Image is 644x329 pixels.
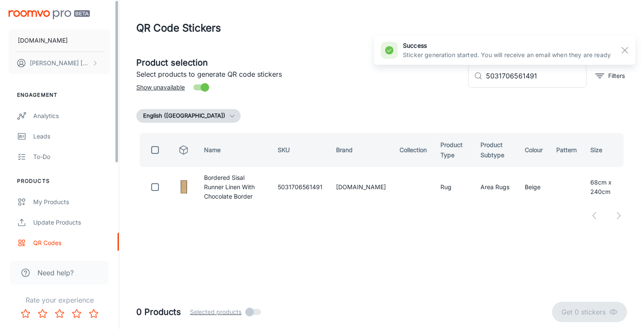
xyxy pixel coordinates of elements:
th: SKU [271,133,329,167]
td: Bordered Sisal Runner Linen With Chocolate Border [197,170,271,204]
td: Beige [518,170,549,204]
div: Update Products [33,218,110,227]
div: Leads [33,132,110,141]
p: [PERSON_NAME] [PERSON_NAME] [30,58,90,68]
h1: QR Code Stickers [136,20,221,36]
th: Collection [393,133,434,167]
button: [PERSON_NAME] [PERSON_NAME] [9,52,110,74]
p: Sticker generation started. You will receive an email when they are ready [403,50,611,60]
td: [DOMAIN_NAME] [329,170,393,204]
th: Name [197,133,271,167]
h5: Product selection [136,56,461,69]
td: 5031706561491 [271,170,329,204]
button: English ([GEOGRAPHIC_DATA]) [136,109,241,123]
div: Analytics [33,111,110,121]
p: [DOMAIN_NAME] [18,36,68,45]
p: Select products to generate QR code stickers [136,69,461,79]
div: My Products [33,197,110,207]
img: Roomvo PRO Beta [9,10,90,19]
button: filter [593,69,627,83]
span: Show unavailable [136,83,185,92]
th: Brand [329,133,393,167]
div: QR Codes [33,238,110,248]
th: Colour [518,133,549,167]
div: To-do [33,152,110,162]
h6: success [403,41,611,50]
th: Product Type [434,133,474,167]
th: Size [584,133,627,167]
th: Product Subtype [474,133,518,167]
td: Rug [434,170,474,204]
input: Search by SKU, brand, collection... [486,64,586,88]
th: Pattern [549,133,584,167]
td: 68cm x 240cm [584,170,627,204]
button: [DOMAIN_NAME] [9,29,110,52]
td: Area Rugs [474,170,518,204]
p: Filters [608,71,625,81]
